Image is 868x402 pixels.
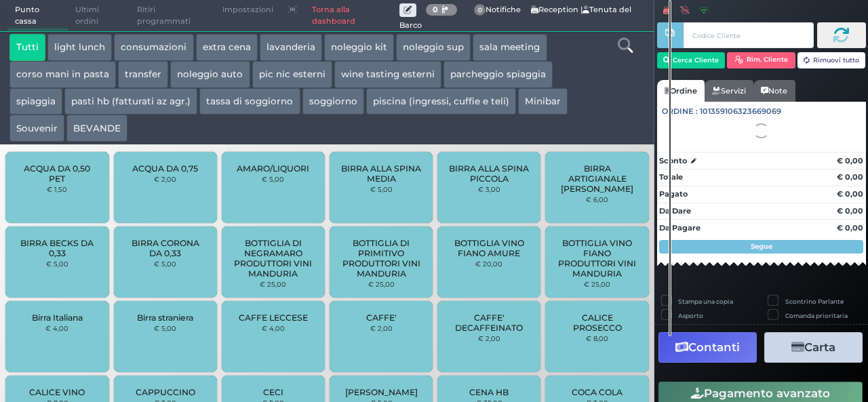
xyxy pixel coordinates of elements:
button: corso mani in pasta [9,61,116,88]
strong: Segue [751,242,772,251]
span: ACQUA DA 0,75 [132,163,198,174]
span: CAFFE LECCESE [239,313,308,323]
span: Ritiri programmati [130,1,215,31]
button: noleggio auto [170,61,250,88]
a: Ordine [657,80,705,102]
b: 0 [433,5,438,14]
span: CAFFE' [366,313,397,323]
button: consumazioni [114,34,193,61]
button: wine tasting esterni [334,61,441,88]
strong: Da Pagare [659,223,701,233]
small: € 25,00 [368,280,395,288]
button: tassa di soggiorno [199,88,300,115]
span: Ordine : [662,106,698,117]
button: Cerca Cliente [657,52,726,68]
small: € 6,00 [586,195,608,203]
small: € 1,50 [47,185,67,193]
strong: Da Dare [659,206,691,216]
button: pic nic esterni [252,61,332,88]
span: BOTTIGLIA VINO FIANO AMURE [449,238,530,258]
button: pasti hb (fatturati az agr.) [64,88,197,115]
span: BIRRA CORONA DA 0,33 [125,238,205,258]
a: Servizi [705,80,753,102]
label: Asporto [678,311,703,320]
button: Minibar [518,88,568,115]
span: BOTTIGLIA DI NEGRAMARO PRODUTTORI VINI MANDURIA [233,238,314,279]
small: € 20,00 [475,260,502,268]
small: € 5,00 [154,324,176,332]
small: € 5,00 [154,260,176,268]
span: BOTTIGLIA VINO FIANO PRODUTTORI VINI MANDURIA [557,238,637,279]
input: Codice Cliente [684,22,813,48]
span: CAPPUCCINO [136,387,195,397]
span: Birra straniera [137,313,193,323]
span: BOTTIGLIA DI PRIMITIVO PRODUTTORI VINI MANDURIA [341,238,422,279]
span: BIRRA ALLA SPINA MEDIA [341,163,422,184]
button: piscina (ingressi, cuffie e teli) [366,88,516,115]
button: Contanti [658,332,757,363]
small: € 5,00 [370,185,393,193]
small: € 25,00 [584,280,610,288]
span: CALICE VINO [29,387,85,397]
span: Birra Italiana [32,313,83,323]
button: Carta [764,332,863,363]
small: € 25,00 [260,280,286,288]
strong: Pagato [659,189,688,199]
span: CALICE PROSECCO [557,313,637,333]
strong: Sconto [659,155,687,167]
span: COCA COLA [572,387,623,397]
small: € 2,00 [478,334,500,342]
span: BIRRA ALLA SPINA PICCOLA [449,163,530,184]
small: € 8,00 [586,334,608,342]
span: BIRRA ARTIGIANALE [PERSON_NAME] [557,163,637,194]
small: € 2,00 [370,324,393,332]
button: parcheggio spiaggia [443,61,553,88]
button: sala meeting [473,34,547,61]
span: Punto cassa [7,1,68,31]
small: € 4,00 [45,324,68,332]
button: extra cena [196,34,258,61]
button: spiaggia [9,88,62,115]
button: BEVANDE [66,115,127,142]
a: Note [753,80,795,102]
button: light lunch [47,34,112,61]
a: Torna alla dashboard [304,1,399,31]
strong: € 0,00 [837,172,863,182]
button: soggiorno [302,88,364,115]
label: Scontrino Parlante [785,297,844,306]
strong: Totale [659,172,683,182]
strong: € 0,00 [837,206,863,216]
strong: € 0,00 [837,223,863,233]
small: € 3,00 [478,185,500,193]
span: CAFFE' DECAFFEINATO [449,313,530,333]
span: AMARO/LIQUORI [237,163,309,174]
span: 0 [474,4,486,16]
span: Ultimi ordini [68,1,130,31]
small: € 5,00 [262,175,284,183]
label: Comanda prioritaria [785,311,848,320]
span: ACQUA DA 0,50 PET [17,163,98,184]
button: transfer [118,61,168,88]
button: Tutti [9,34,45,61]
button: Souvenir [9,115,64,142]
span: CECI [263,387,283,397]
button: lavanderia [260,34,322,61]
button: Rim. Cliente [727,52,795,68]
small: € 2,00 [154,175,176,183]
button: noleggio sup [396,34,471,61]
label: Stampa una copia [678,297,733,306]
span: Impostazioni [215,1,281,20]
span: CENA HB [469,387,509,397]
strong: € 0,00 [837,189,863,199]
span: 101359106323669069 [700,106,781,117]
strong: € 0,00 [837,156,863,165]
button: noleggio kit [324,34,394,61]
small: € 5,00 [46,260,68,268]
button: Rimuovi tutto [797,52,866,68]
span: BIRRA BECKS DA 0,33 [17,238,98,258]
small: € 4,00 [262,324,285,332]
span: [PERSON_NAME] [345,387,418,397]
